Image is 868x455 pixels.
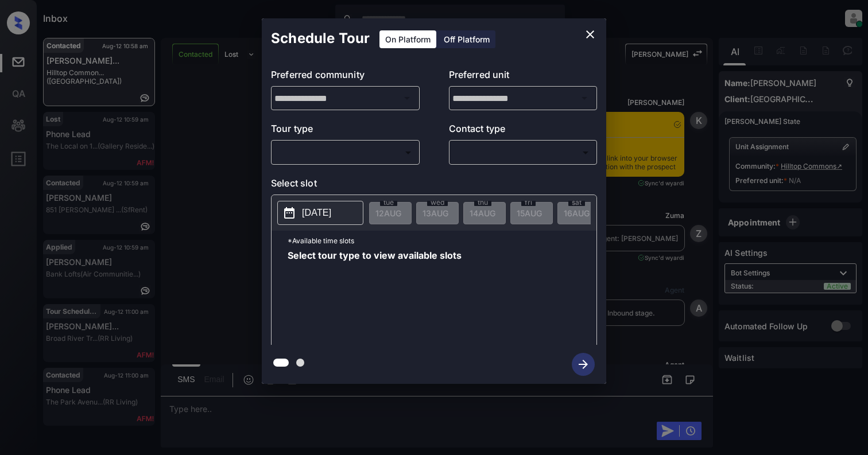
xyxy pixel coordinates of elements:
p: *Available time slots [288,231,596,251]
h2: Schedule Tour [262,18,379,59]
p: Preferred community [271,68,420,86]
button: [DATE] [277,201,363,225]
button: close [579,23,602,46]
div: Off Platform [438,30,495,48]
p: Contact type [449,122,598,140]
p: Tour type [271,122,420,140]
div: On Platform [379,30,436,48]
span: Select tour type to view available slots [288,251,462,343]
p: [DATE] [302,206,331,220]
p: Preferred unit [449,68,598,86]
p: Select slot [271,176,597,195]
